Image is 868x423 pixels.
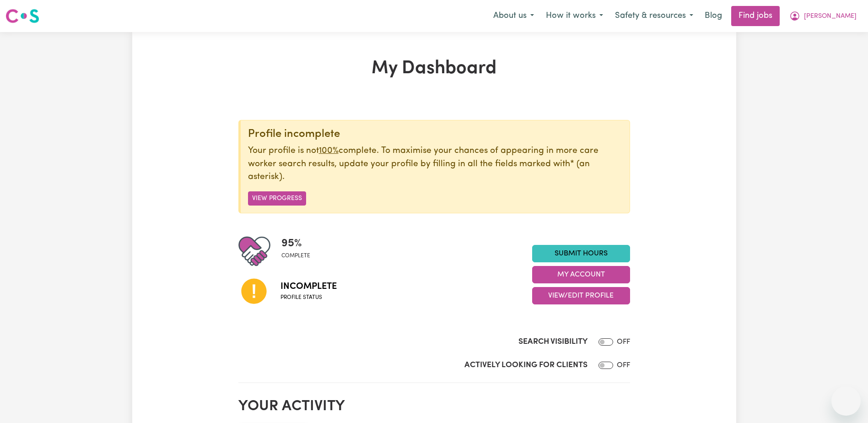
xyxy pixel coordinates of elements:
span: Profile status [280,293,337,302]
h1: My Dashboard [238,58,630,80]
button: About us [487,6,540,26]
label: Actively Looking for Clients [464,359,588,371]
button: Safety & resources [609,6,699,26]
a: Find jobs [731,6,780,26]
span: Incomplete [280,280,337,293]
span: [PERSON_NAME] [804,11,857,22]
span: OFF [617,338,630,346]
a: Blog [699,6,728,26]
img: Careseekers logo [5,8,39,24]
button: View Progress [248,191,306,206]
u: 100% [319,146,339,155]
div: Profile completeness: 95% [281,235,318,267]
a: Careseekers logo [5,5,39,27]
iframe: Button to launch messaging window [831,386,861,416]
button: How it works [540,6,609,26]
h2: Your activity [238,398,630,415]
button: My Account [783,6,863,26]
button: View/Edit Profile [532,287,630,304]
div: Profile incomplete [248,128,622,141]
span: 95 % [281,235,310,252]
a: Submit Hours [532,245,630,262]
label: Search Visibility [518,336,588,348]
p: Your profile is not complete. To maximise your chances of appearing in more care worker search re... [248,145,622,184]
span: OFF [617,362,630,369]
button: My Account [532,266,630,283]
span: complete [281,252,310,260]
